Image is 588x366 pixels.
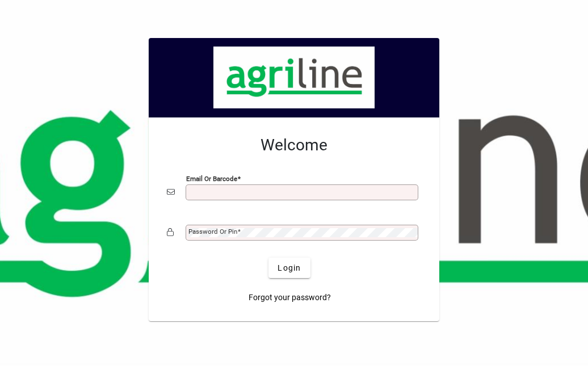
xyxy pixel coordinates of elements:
[188,228,237,235] mat-label: Password or Pin
[278,262,301,274] span: Login
[186,175,237,183] mat-label: Email or Barcode
[167,136,421,155] h2: Welcome
[249,292,331,304] span: Forgot your password?
[268,258,310,278] button: Login
[244,287,335,308] a: Forgot your password?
